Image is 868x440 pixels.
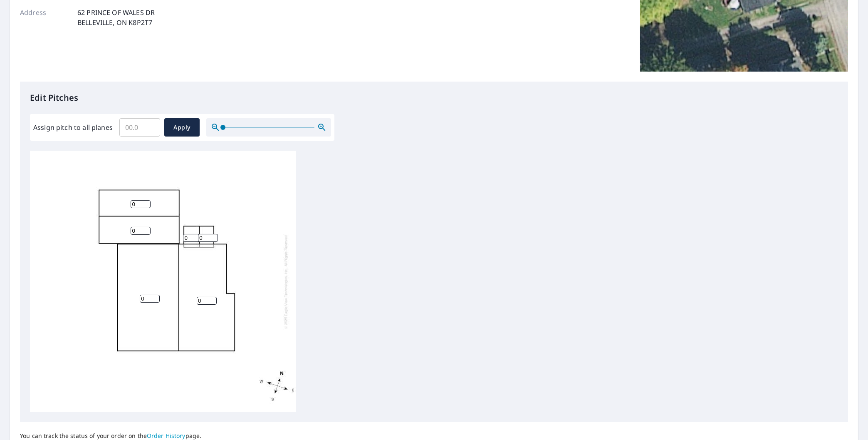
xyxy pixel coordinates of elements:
[164,118,200,137] button: Apply
[33,122,113,132] label: Assign pitch to all planes
[119,116,160,139] input: 00.0
[20,7,70,27] p: Address
[147,432,185,440] a: Order History
[77,7,155,27] p: 62 PRINCE OF WALES DR BELLEVILLE, ON K8P2T7
[20,432,243,440] p: You can track the status of your order on the page.
[171,122,193,133] span: Apply
[30,92,838,104] p: Edit Pitches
